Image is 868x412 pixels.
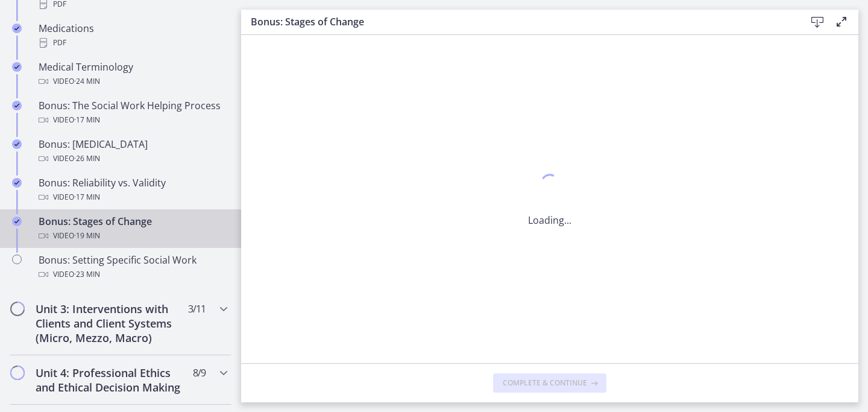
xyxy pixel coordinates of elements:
span: · 17 min [74,190,100,204]
span: · 26 min [74,151,100,166]
div: 1 [528,171,571,198]
div: Medications [39,21,227,50]
i: Completed [12,62,22,72]
div: PDF [39,36,227,50]
i: Completed [12,217,22,226]
div: Bonus: The Social Work Helping Process [39,98,227,127]
div: Video [39,113,227,127]
i: Completed [12,24,22,33]
span: · 17 min [74,113,100,127]
div: Video [39,74,227,89]
div: Video [39,190,227,204]
span: 3 / 11 [188,302,206,316]
span: · 19 min [74,229,100,243]
div: Bonus: [MEDICAL_DATA] [39,137,227,166]
div: Bonus: Setting Specific Social Work [39,253,227,282]
div: Video [39,151,227,166]
span: · 24 min [74,74,100,89]
span: Complete & continue [503,378,587,388]
p: Loading... [528,213,571,227]
div: Video [39,267,227,282]
div: Video [39,229,227,243]
div: Bonus: Stages of Change [39,214,227,243]
span: · 23 min [74,267,100,282]
h3: Bonus: Stages of Change [251,14,786,29]
i: Completed [12,178,22,188]
div: Medical Terminology [39,60,227,89]
h2: Unit 4: Professional Ethics and Ethical Decision Making [36,366,183,395]
span: 8 / 9 [193,366,206,380]
i: Completed [12,101,22,110]
i: Completed [12,139,22,149]
div: Bonus: Reliability vs. Validity [39,176,227,204]
h2: Unit 3: Interventions with Clients and Client Systems (Micro, Mezzo, Macro) [36,302,183,345]
button: Complete & continue [493,373,606,393]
